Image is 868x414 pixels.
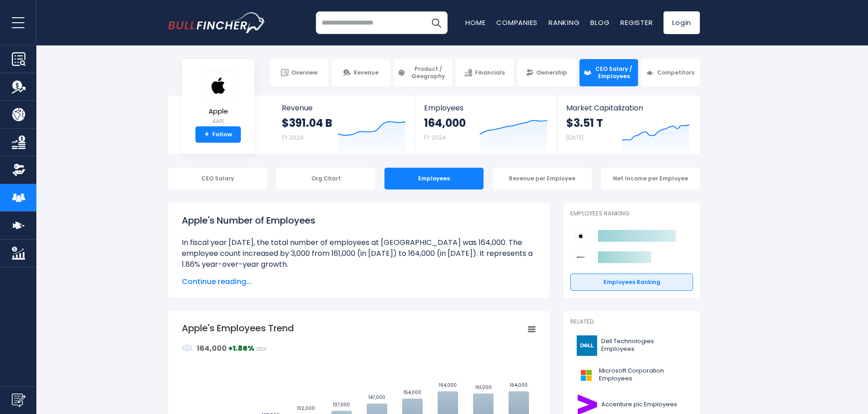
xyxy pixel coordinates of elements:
[276,168,375,190] div: Org Chart
[182,343,193,354] img: graph_employee_icon.svg
[297,405,315,412] text: 132,000
[333,401,350,408] text: 137,000
[599,367,688,383] span: Microsoft Corporation Employees
[168,12,266,33] img: bullfincher logo
[182,276,536,287] span: Continue reading...
[182,322,294,334] tspan: Apple's Employees Trend
[510,382,528,389] text: 164,000
[354,69,379,76] span: Revenue
[182,237,536,270] li: In fiscal year [DATE], the total number of employees at [GEOGRAPHIC_DATA] was 164,000. The employ...
[575,230,587,242] img: Apple competitors logo
[575,251,587,263] img: Sony Group Corporation competitors logo
[663,11,700,34] a: Login
[282,134,304,141] small: FY 2024
[12,163,25,177] img: Ownership
[439,382,457,389] text: 164,000
[282,104,406,112] span: Revenue
[570,318,693,326] p: Related
[601,338,688,353] span: Dell Technologies Employees
[384,168,484,190] div: Employees
[557,95,699,154] a: Market Capitalization $3.51 T [DATE]
[455,59,514,86] a: Financials
[195,126,241,143] a: +Follow
[424,104,547,112] span: Employees
[408,65,448,80] span: Product / Geography
[256,347,266,352] span: 2024
[657,69,694,76] span: Competitors
[233,343,254,354] strong: 1.86%
[197,343,227,354] strong: 164,000
[517,59,576,86] a: Ownership
[620,18,653,27] a: Register
[536,69,567,76] span: Ownership
[291,69,318,76] span: Overview
[369,394,385,401] text: 147,000
[576,335,599,356] img: DELL logo
[601,401,677,409] span: Accenture plc Employees
[465,18,485,27] a: Home
[594,65,634,80] span: CEO Salary / Employees
[424,134,446,141] small: FY 2024
[576,365,596,385] img: MSFT logo
[425,11,448,34] button: Search
[228,343,254,354] strong: +
[566,134,584,141] small: [DATE]
[570,333,693,358] a: Dell Technologies Employees
[168,168,267,190] div: CEO Salary
[570,363,693,388] a: Microsoft Corporation Employees
[273,95,415,154] a: Revenue $391.04 B FY 2024
[202,108,234,115] span: Apple
[601,168,700,190] div: Net Income per Employee
[590,18,609,27] a: Blog
[270,59,329,86] a: Overview
[570,210,693,218] p: Employees Ranking
[205,130,209,139] strong: +
[415,95,556,154] a: Employees 164,000 FY 2024
[424,116,466,130] strong: 164,000
[404,389,421,396] text: 154,000
[641,59,700,86] a: Competitors
[202,70,234,127] a: Apple AAPL
[394,59,452,86] a: Product / Geography
[475,384,492,391] text: 161,000
[168,12,266,33] a: Go to homepage
[566,104,690,112] span: Market Capitalization
[496,18,538,27] a: Companies
[332,59,390,86] a: Revenue
[182,214,536,227] h1: Apple's Number of Employees
[202,117,234,125] small: AAPL
[549,18,579,27] a: Ranking
[493,168,592,190] div: Revenue per Employee
[475,69,505,76] span: Financials
[570,274,693,291] a: Employees Ranking
[566,116,603,130] strong: $3.51 T
[282,116,332,130] strong: $391.04 B
[579,59,638,86] a: CEO Salary / Employees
